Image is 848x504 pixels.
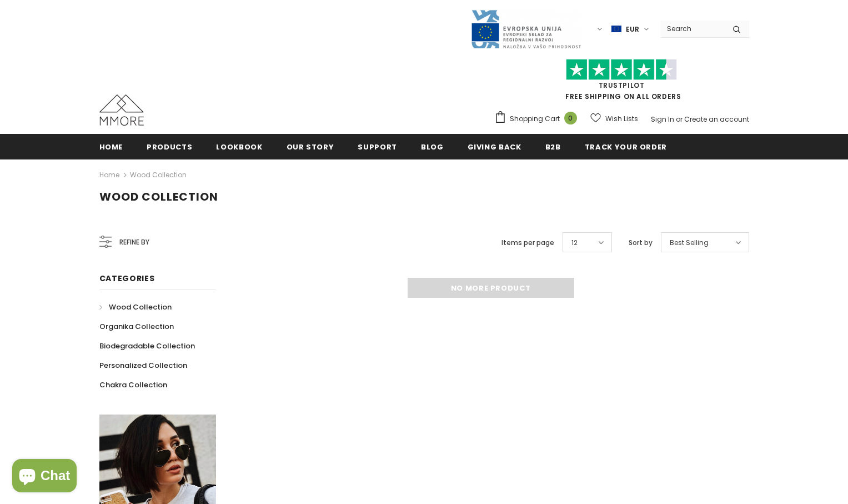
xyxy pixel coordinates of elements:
[626,24,639,35] span: EUR
[119,236,149,248] span: Refine by
[590,109,638,128] a: Wish Lists
[147,142,192,152] span: Products
[99,94,144,126] img: MMORE Cases
[99,321,174,332] span: Organika Collection
[585,134,667,159] a: Track your order
[545,142,561,152] span: B2B
[660,21,724,37] input: Search Site
[99,375,167,395] a: Chakra Collection
[99,142,123,152] span: Home
[605,113,638,124] span: Wish Lists
[216,142,262,152] span: Lookbook
[99,134,123,159] a: Home
[99,189,218,204] span: Wood Collection
[468,142,521,152] span: Giving back
[651,114,674,124] a: Sign In
[468,134,521,159] a: Giving back
[494,111,583,127] a: Shopping Cart 0
[684,114,749,124] a: Create an account
[571,237,578,248] span: 12
[147,134,192,159] a: Products
[564,112,577,124] span: 0
[545,134,561,159] a: B2B
[287,134,334,159] a: Our Story
[99,168,119,182] a: Home
[629,237,653,248] label: Sort by
[421,142,444,152] span: Blog
[99,341,195,351] span: Biodegradable Collection
[470,24,581,33] a: Javni Razpis
[470,9,581,49] img: Javni Razpis
[670,237,709,248] span: Best Selling
[99,317,174,336] a: Organika Collection
[501,237,554,248] label: Items per page
[599,81,645,90] a: Trustpilot
[585,142,667,152] span: Track your order
[99,360,187,371] span: Personalized Collection
[130,170,187,179] a: Wood Collection
[566,59,677,81] img: Trust Pilot Stars
[9,459,80,495] inbox-online-store-chat: Shopify online store chat
[494,64,749,101] span: FREE SHIPPING ON ALL ORDERS
[510,113,560,124] span: Shopping Cart
[358,134,397,159] a: support
[99,380,167,390] span: Chakra Collection
[99,356,187,375] a: Personalized Collection
[99,273,155,284] span: Categories
[99,336,195,356] a: Biodegradable Collection
[109,302,172,312] span: Wood Collection
[99,297,172,317] a: Wood Collection
[216,134,262,159] a: Lookbook
[287,142,334,152] span: Our Story
[358,142,397,152] span: support
[676,114,683,124] span: or
[421,134,444,159] a: Blog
